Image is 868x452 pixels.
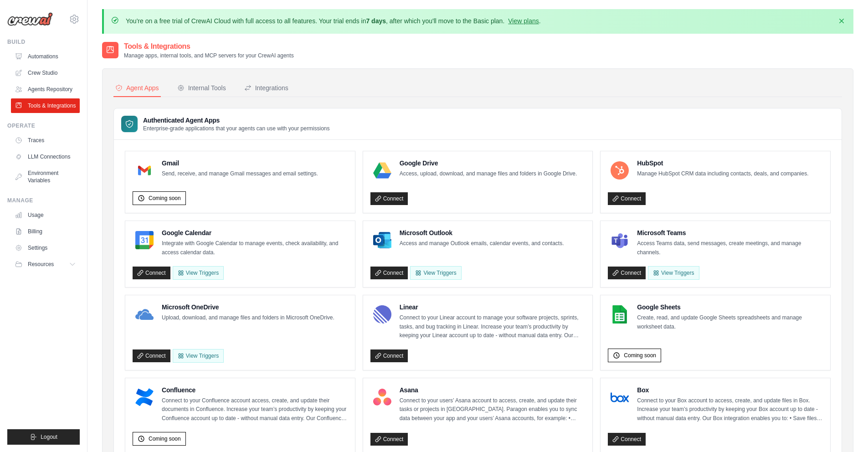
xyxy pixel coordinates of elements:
[244,83,288,92] div: Integrations
[11,66,80,80] a: Crew Studio
[608,433,646,446] a: Connect
[637,396,823,423] p: Connect to your Box account to access, create, and update files in Box. Increase your team’s prod...
[373,388,391,406] img: Asana Logo
[11,224,80,239] a: Billing
[162,239,348,257] p: Integrate with Google Calendar to manage events, check availability, and access calendar data.
[162,159,318,168] h4: Gmail
[648,266,699,280] : View Triggers
[162,169,318,179] p: Send, receive, and manage Gmail messages and email settings.
[162,228,348,237] h4: Google Calendar
[162,313,334,323] p: Upload, download, and manage files and folders in Microsoft OneDrive.
[7,12,53,26] img: Logo
[366,17,386,25] strong: 7 days
[162,385,348,395] h4: Confluence
[400,385,586,395] h4: Asana
[177,83,226,92] div: Internal Tools
[637,239,823,257] p: Access Teams data, send messages, create meetings, and manage channels.
[373,305,391,324] img: Linear Logo
[608,267,646,279] a: Connect
[162,303,334,312] h4: Microsoft OneDrive
[400,228,564,237] h4: Microsoft Outlook
[115,83,159,92] div: Agent Apps
[242,80,290,97] button: Integrations
[11,241,80,255] a: Settings
[400,396,586,423] p: Connect to your users’ Asana account to access, create, and update their tasks or projects in [GE...
[370,267,408,279] a: Connect
[135,388,154,406] img: Confluence Logo
[7,197,80,204] div: Manage
[370,192,408,205] a: Connect
[637,159,808,168] h4: HubSpot
[7,38,80,46] div: Build
[41,433,57,441] span: Logout
[611,305,629,324] img: Google Sheets Logo
[124,41,294,52] h2: Tools & Integrations
[373,161,391,180] img: Google Drive Logo
[149,195,181,202] span: Coming soon
[7,429,80,445] button: Logout
[149,435,181,442] span: Coming soon
[133,349,170,362] a: Connect
[608,192,646,205] a: Connect
[11,49,80,64] a: Automations
[162,396,348,423] p: Connect to your Confluence account access, create, and update their documents in Confluence. Incr...
[400,159,577,168] h4: Google Drive
[400,313,586,340] p: Connect to your Linear account to manage your software projects, sprints, tasks, and bug tracking...
[400,303,586,312] h4: Linear
[624,352,656,359] span: Coming soon
[11,133,80,148] a: Traces
[143,125,330,132] p: Enterprise-grade applications that your agents can use with your permissions
[370,349,408,362] a: Connect
[135,231,154,249] img: Google Calendar Logo
[28,261,54,268] span: Resources
[143,116,330,125] h3: Authenticated Agent Apps
[133,267,170,279] a: Connect
[11,208,80,222] a: Usage
[637,169,808,179] p: Manage HubSpot CRM data including contacts, deals, and companies.
[11,166,80,188] a: Environment Variables
[175,80,228,97] button: Internal Tools
[11,257,80,272] button: Resources
[173,349,224,363] : View Triggers
[611,388,629,406] img: Box Logo
[124,52,294,59] p: Manage apps, internal tools, and MCP servers for your CrewAI agents
[400,169,577,179] p: Access, upload, download, and manage files and folders in Google Drive.
[637,303,823,312] h4: Google Sheets
[400,239,564,248] p: Access and manage Outlook emails, calendar events, and contacts.
[7,122,80,129] div: Operate
[135,161,154,180] img: Gmail Logo
[508,17,539,25] a: View plans
[370,433,408,446] a: Connect
[611,231,629,249] img: Microsoft Teams Logo
[373,231,391,249] img: Microsoft Outlook Logo
[637,385,823,395] h4: Box
[637,228,823,237] h4: Microsoft Teams
[113,80,161,97] button: Agent Apps
[173,266,224,280] button: View Triggers
[135,305,154,324] img: Microsoft OneDrive Logo
[126,16,541,26] p: You're on a free trial of CrewAI Cloud with full access to all features. Your trial ends in , aft...
[11,98,80,113] a: Tools & Integrations
[637,313,823,331] p: Create, read, and update Google Sheets spreadsheets and manage worksheet data.
[11,82,80,97] a: Agents Repository
[11,149,80,164] a: LLM Connections
[410,266,461,280] : View Triggers
[611,161,629,180] img: HubSpot Logo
